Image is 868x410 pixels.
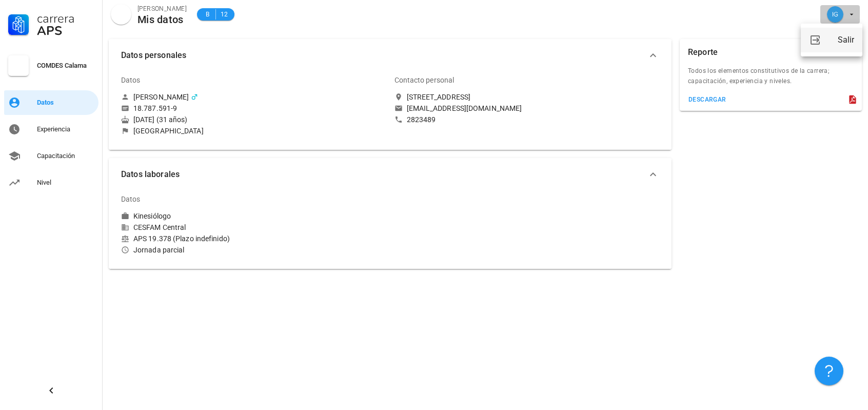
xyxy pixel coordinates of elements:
[133,126,204,135] div: [GEOGRAPHIC_DATA]
[688,96,726,103] div: descargar
[838,30,854,50] div: Salir
[394,92,660,102] a: [STREET_ADDRESS]
[4,90,98,115] a: Datos
[37,179,94,187] div: Nivel
[688,39,718,66] div: Reporte
[121,187,141,211] div: Datos
[137,4,187,14] div: [PERSON_NAME]
[121,245,386,255] div: Jornada parcial
[220,9,228,19] span: 12
[109,158,672,191] button: Datos laborales
[109,39,672,72] button: Datos personales
[37,12,94,25] div: Carrera
[407,115,436,124] div: 2823489
[394,104,660,113] a: [EMAIL_ADDRESS][DOMAIN_NAME]
[121,223,386,232] div: CESFAM Central
[37,62,94,70] div: COMDES Calama
[37,125,94,133] div: Experiencia
[684,92,731,107] button: descargar
[121,167,647,182] span: Datos laborales
[121,48,647,63] span: Datos personales
[37,25,94,37] div: APS
[827,6,843,23] div: avatar
[4,117,98,142] a: Experiencia
[4,144,98,168] a: Capacitación
[394,68,455,92] div: Contacto personal
[37,99,94,107] div: Datos
[394,115,660,124] a: 2823489
[121,68,141,92] div: Datos
[4,170,98,195] a: Nivel
[121,115,386,124] div: [DATE] (31 años)
[407,92,471,102] div: [STREET_ADDRESS]
[137,14,187,25] div: Mis datos
[37,152,94,160] div: Capacitación
[111,4,131,25] div: avatar
[133,211,171,221] div: Kinesiólogo
[133,92,189,102] div: [PERSON_NAME]
[121,234,386,243] div: APS 19.378 (Plazo indefinido)
[133,104,177,113] div: 18.787.591-9
[680,66,862,92] div: Todos los elementos constitutivos de la carrera; capacitación, experiencia y niveles.
[407,104,522,113] div: [EMAIL_ADDRESS][DOMAIN_NAME]
[203,9,211,19] span: B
